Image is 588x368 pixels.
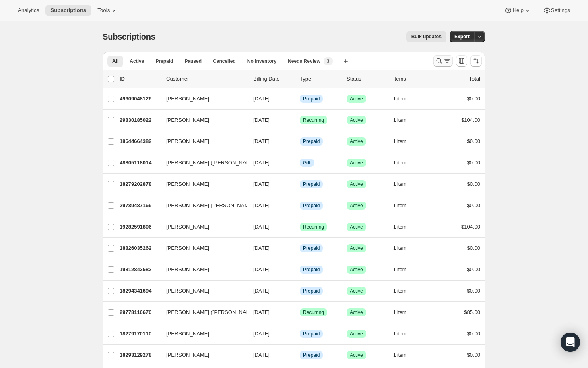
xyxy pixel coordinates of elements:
[393,114,415,126] button: 1 item
[166,244,209,252] span: [PERSON_NAME]
[161,306,242,319] button: [PERSON_NAME] ([PERSON_NAME])
[166,75,247,83] p: Customer
[350,224,363,230] span: Active
[120,349,480,361] div: 18293129278[PERSON_NAME][DATE]InfoPrepaidSuccessActive1 item$0.00
[161,156,242,169] button: [PERSON_NAME] ([PERSON_NAME])
[161,349,242,362] button: [PERSON_NAME]
[120,157,480,168] div: 48805118014[PERSON_NAME] ([PERSON_NAME])[DATE]InfoGiftSuccessActive1 item$0.00
[467,160,480,166] span: $0.00
[120,75,480,83] div: IDCustomerBilling DateTypeStatusItemsTotal
[120,221,480,233] div: 19282591806[PERSON_NAME][DATE]SuccessRecurringSuccessActive1 item$104.00
[339,56,352,67] button: Create new view
[393,266,406,273] span: 1 item
[393,136,415,147] button: 1 item
[350,181,363,187] span: Active
[161,263,242,276] button: [PERSON_NAME]
[120,137,160,146] p: 18644664382
[551,7,570,14] span: Settings
[253,181,270,187] span: [DATE]
[350,96,363,102] span: Active
[120,95,160,103] p: 49609048126
[350,288,363,294] span: Active
[561,333,580,352] div: Open Intercom Messenger
[393,221,415,233] button: 1 item
[120,75,160,83] p: ID
[467,138,480,144] span: $0.00
[166,287,209,295] span: [PERSON_NAME]
[393,307,415,318] button: 1 item
[393,160,406,166] span: 1 item
[213,58,236,64] span: Cancelled
[303,181,320,187] span: Prepaid
[120,307,480,318] div: 29778116670[PERSON_NAME] ([PERSON_NAME])[DATE]SuccessRecurringSuccessActive1 item$85.00
[45,5,91,16] button: Subscriptions
[253,352,270,358] span: [DATE]
[120,243,480,254] div: 18826035262[PERSON_NAME][DATE]InfoPrepaidSuccessActive1 item$0.00
[97,7,110,14] span: Tools
[450,31,475,42] button: Export
[456,55,467,67] button: Customize table column order and visibility
[120,264,480,275] div: 19812843582[PERSON_NAME][DATE]InfoPrepaidSuccessActive1 item$0.00
[166,180,209,188] span: [PERSON_NAME]
[464,309,480,315] span: $85.00
[120,328,480,339] div: 18279170110[PERSON_NAME][DATE]InfoPrepaidSuccessActive1 item$0.00
[467,245,480,251] span: $0.00
[350,160,363,166] span: Active
[467,266,480,272] span: $0.00
[454,33,470,40] span: Export
[303,266,320,273] span: Prepaid
[184,58,202,64] span: Paused
[120,159,160,167] p: 48805118014
[393,352,406,358] span: 1 item
[467,181,480,187] span: $0.00
[120,308,160,316] p: 29778116670
[120,200,480,211] div: 29789487166[PERSON_NAME] [PERSON_NAME][DATE]InfoPrepaidSuccessActive1 item$0.00
[469,75,480,83] p: Total
[103,32,155,41] span: Subscriptions
[303,160,311,166] span: Gift
[120,116,160,124] p: 29830185022
[120,266,160,274] p: 19812843582
[393,285,415,297] button: 1 item
[393,138,406,145] span: 1 item
[406,31,446,42] button: Bulk updates
[253,266,270,272] span: [DATE]
[467,202,480,208] span: $0.00
[166,159,257,167] span: [PERSON_NAME] ([PERSON_NAME])
[253,138,270,144] span: [DATE]
[303,288,320,294] span: Prepaid
[467,352,480,358] span: $0.00
[120,244,160,252] p: 18826035262
[461,117,480,123] span: $104.00
[161,327,242,340] button: [PERSON_NAME]
[538,5,575,16] button: Settings
[303,245,320,252] span: Prepaid
[512,7,523,14] span: Help
[303,309,324,316] span: Recurring
[350,245,363,252] span: Active
[166,116,209,124] span: [PERSON_NAME]
[161,242,242,255] button: [PERSON_NAME]
[303,352,320,358] span: Prepaid
[350,202,363,209] span: Active
[288,58,320,64] span: Needs Review
[18,7,39,14] span: Analytics
[253,309,270,315] span: [DATE]
[467,288,480,294] span: $0.00
[393,75,433,83] div: Items
[253,117,270,123] span: [DATE]
[303,224,324,230] span: Recurring
[300,75,340,83] div: Type
[350,117,363,123] span: Active
[166,223,209,231] span: [PERSON_NAME]
[120,136,480,147] div: 18644664382[PERSON_NAME][DATE]InfoPrepaidSuccessActive1 item$0.00
[120,93,480,104] div: 49609048126[PERSON_NAME][DATE]InfoPrepaidSuccessActive1 item$0.00
[499,5,536,16] button: Help
[253,160,270,166] span: [DATE]
[120,179,480,190] div: 18279202878[PERSON_NAME][DATE]InfoPrepaidSuccessActive1 item$0.00
[253,288,270,294] span: [DATE]
[161,135,242,148] button: [PERSON_NAME]
[155,58,173,64] span: Prepaid
[93,5,123,16] button: Tools
[161,285,242,297] button: [PERSON_NAME]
